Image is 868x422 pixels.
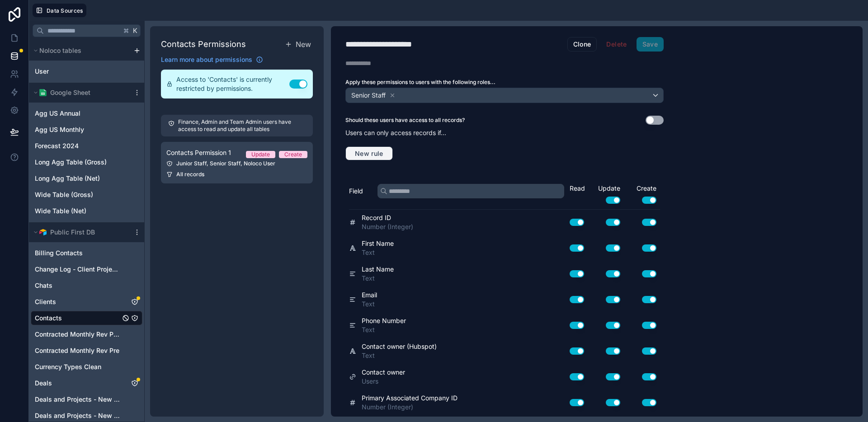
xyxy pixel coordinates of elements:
span: Text [362,248,394,257]
p: Finance, Admin and Team Admin users have access to read and update all tables [178,118,306,133]
span: Learn more about permissions [161,55,252,64]
span: Email [362,291,377,300]
span: Access to 'Contacts' is currently restricted by permissions. [176,75,289,93]
label: Should these users have access to all records? [345,117,465,124]
span: Primary Associated Company ID [362,394,458,403]
span: Data Sources [47,7,83,14]
span: Contacts Permission 1 [166,148,231,157]
span: Contact owner [362,368,405,377]
span: Senior Staff [351,91,386,100]
div: Create [624,184,660,204]
span: Users [362,377,405,386]
span: All records [176,171,204,178]
button: Senior Staff [345,88,664,103]
p: Users can only access records if... [345,128,664,137]
div: Read [570,184,588,193]
h1: Contacts Permissions [161,38,246,51]
span: Field [349,187,363,196]
span: New [296,39,311,50]
span: Number (Integer) [362,222,413,231]
a: Learn more about permissions [161,55,263,64]
span: Text [362,351,437,360]
span: First Name [362,239,394,248]
div: Update [251,151,270,158]
label: Apply these permissions to users with the following roles... [345,79,664,86]
button: New [283,37,313,52]
span: New rule [351,150,387,158]
button: New rule [345,146,393,161]
span: Phone Number [362,316,406,325]
button: Clone [567,37,597,52]
button: Data Sources [33,4,86,17]
span: Text [362,274,394,283]
div: Update [588,184,624,204]
span: Text [362,300,377,309]
div: Create [284,151,302,158]
span: K [132,28,138,34]
span: Contact owner (Hubspot) [362,342,437,351]
a: Contacts Permission 1UpdateCreateJunior Staff, Senior Staff, Noloco UserAll records [161,142,313,183]
span: Last Name [362,265,394,274]
span: Text [362,325,406,334]
span: Record ID [362,213,413,222]
span: Number (Integer) [362,403,458,412]
div: Junior Staff, Senior Staff, Noloco User [166,160,307,167]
